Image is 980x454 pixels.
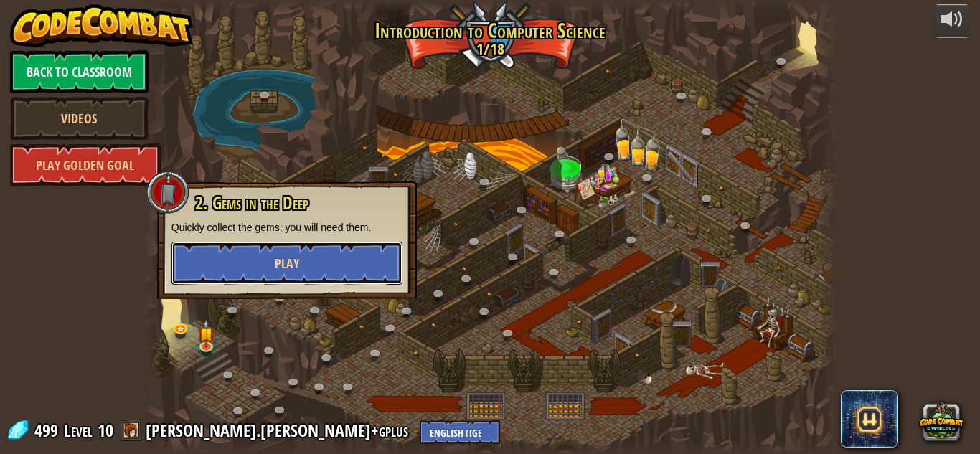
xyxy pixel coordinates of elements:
span: Level [64,419,93,443]
span: 10 [98,419,113,442]
img: CodeCombat - Learn how to code by playing a game [10,4,194,47]
a: Videos [10,97,149,140]
button: Play [171,242,402,285]
a: Play Golden Goal [10,143,161,186]
span: Play [275,255,299,273]
span: 2. Gems in the Deep [195,191,308,215]
p: Quickly collect the gems; you will need them. [171,220,402,235]
a: Back to Classroom [10,50,149,93]
a: [PERSON_NAME].[PERSON_NAME]+gplus [146,419,413,442]
button: Adjust volume [934,4,970,38]
span: 499 [34,419,62,442]
img: level-banner-started.png [198,319,215,347]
